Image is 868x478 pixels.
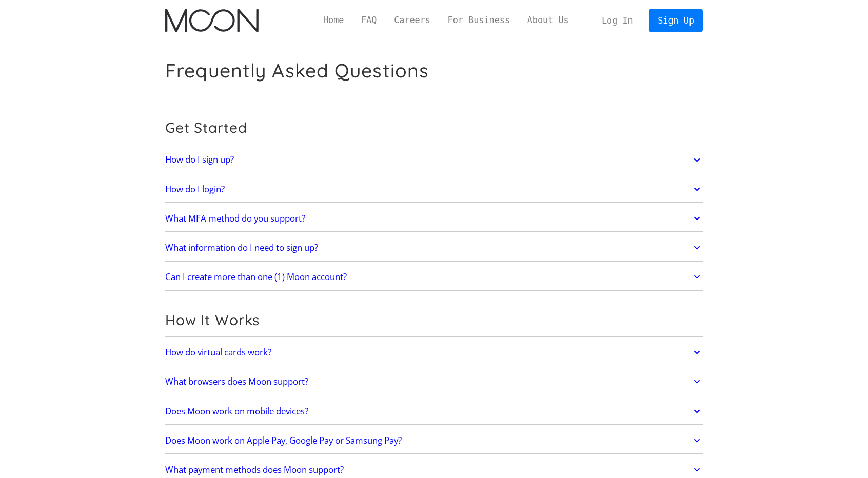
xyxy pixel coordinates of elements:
img: Moon Logo [165,9,258,32]
h1: Frequently Asked Questions [165,59,429,82]
h2: How do virtual cards work? [165,347,271,357]
a: Careers [385,14,439,27]
h2: What payment methods does Moon support? [165,465,344,475]
a: How do I sign up? [165,149,703,171]
h2: Get Started [165,119,703,136]
a: What information do I need to sign up? [165,237,703,258]
h2: Can I create more than one (1) Moon account? [165,272,347,282]
h2: What MFA method do you support? [165,213,305,224]
h2: Does Moon work on mobile devices? [165,406,308,416]
h2: How It Works [165,311,703,329]
a: What browsers does Moon support? [165,371,703,392]
a: For Business [439,14,519,27]
h2: How do I login? [165,184,225,194]
a: About Us [519,14,578,27]
a: Log In [593,9,641,32]
a: Does Moon work on Apple Pay, Google Pay or Samsung Pay? [165,430,703,451]
a: How do I login? [165,178,703,200]
h2: What browsers does Moon support? [165,376,308,387]
a: Home [314,14,352,27]
a: Does Moon work on mobile devices? [165,401,703,422]
a: Sign Up [649,9,702,32]
a: FAQ [352,14,385,27]
a: What MFA method do you support? [165,208,703,229]
h2: What information do I need to sign up? [165,243,318,253]
h2: How do I sign up? [165,154,234,165]
h2: Does Moon work on Apple Pay, Google Pay or Samsung Pay? [165,435,402,446]
a: Can I create more than one (1) Moon account? [165,266,703,288]
a: How do virtual cards work? [165,342,703,363]
a: home [165,9,258,32]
